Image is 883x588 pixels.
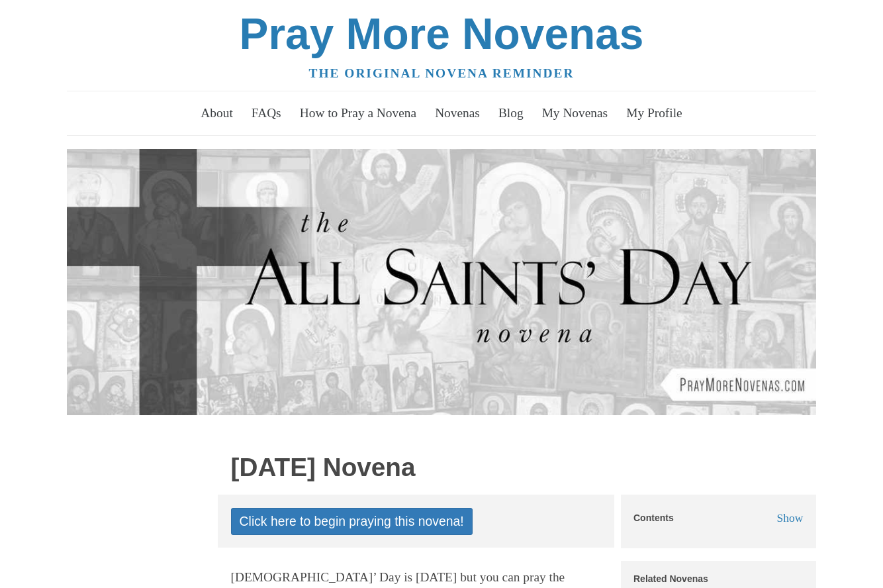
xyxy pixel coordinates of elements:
img: Join in praying the All Saints' Day Novena [67,149,815,416]
a: How to Pray a Novena [292,95,424,132]
h1: [DATE] Novena [231,454,602,482]
a: Blog [490,95,531,132]
a: Click here to begin praying this novena! [231,508,473,535]
h5: Related Novenas [633,574,803,584]
h5: Contents [633,513,674,523]
a: About [193,95,241,132]
a: The original novena reminder [309,66,575,80]
a: FAQs [244,95,289,132]
a: My Profile [619,95,690,132]
a: Novenas [428,95,488,132]
a: My Novenas [534,95,616,132]
a: Pray More Novenas [240,9,644,58]
span: Show [777,512,804,525]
